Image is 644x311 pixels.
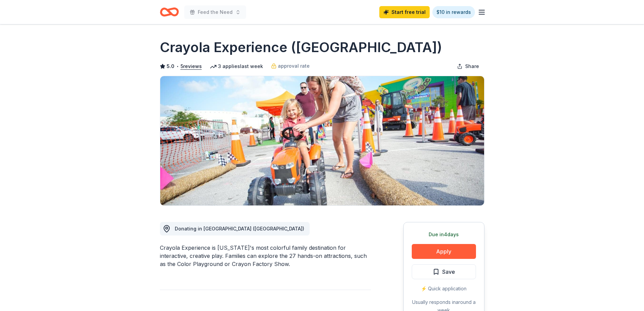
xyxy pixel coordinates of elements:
[184,5,246,19] button: Feed the Need
[452,60,484,73] button: Share
[412,230,476,239] div: Due in 4 days
[198,8,233,16] span: Feed the Need
[176,64,178,69] span: •
[271,62,310,70] a: approval rate
[160,76,484,205] img: Image for Crayola Experience (Orlando)
[175,226,304,231] span: Donating in [GEOGRAPHIC_DATA] ([GEOGRAPHIC_DATA])
[167,62,174,70] span: 5.0
[160,4,179,20] a: Home
[160,244,371,268] div: Crayola Experience is [US_STATE]'s most colorful family destination for interactive, creative pla...
[278,62,310,70] span: approval rate
[412,264,476,279] button: Save
[210,62,263,70] div: 3 applies last week
[160,38,442,57] h1: Crayola Experience ([GEOGRAPHIC_DATA])
[181,62,202,70] button: 5reviews
[432,6,475,18] a: $10 in rewards
[412,244,476,259] button: Apply
[412,285,476,293] div: ⚡️ Quick application
[379,6,430,18] a: Start free trial
[465,62,479,70] span: Share
[442,267,455,276] span: Save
